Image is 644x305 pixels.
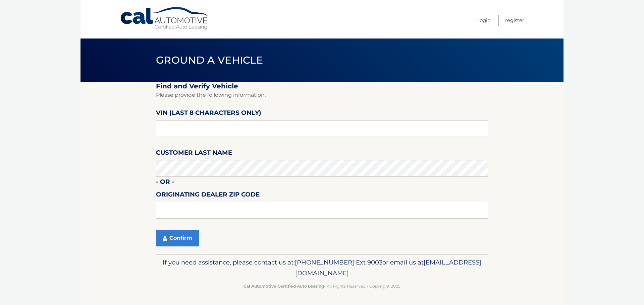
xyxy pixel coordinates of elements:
[156,189,260,202] label: Originating Dealer Zip Code
[160,283,484,290] p: - All Rights Reserved - Copyright 2025
[505,15,524,26] a: Register
[156,90,488,100] p: Please provide the following information.
[295,258,382,266] span: [PHONE_NUMBER] Ext 9003
[156,108,261,120] label: VIN (last 8 characters only)
[156,54,263,66] span: Ground a Vehicle
[120,7,210,30] a: Cal Automotive
[156,82,488,90] h2: Find and Verify Vehicle
[244,284,324,289] strong: Cal Automotive Certified Auto Leasing
[478,15,491,26] a: Login
[160,257,484,279] p: If you need assistance, please contact us at: or email us at
[156,177,174,189] label: - or -
[156,148,232,160] label: Customer Last Name
[156,230,199,246] button: Confirm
